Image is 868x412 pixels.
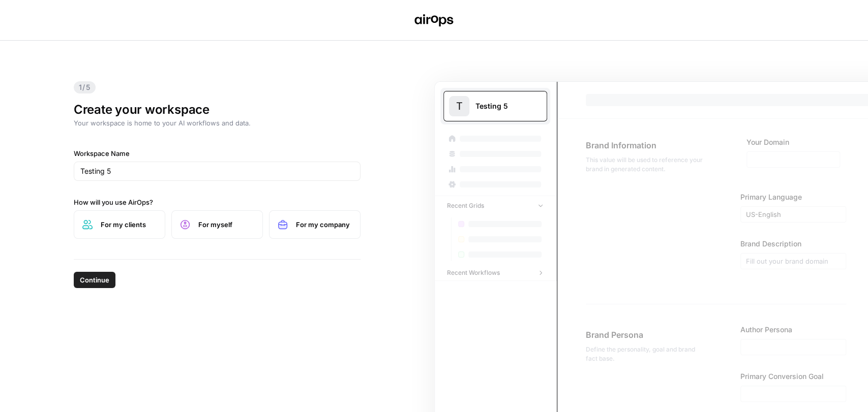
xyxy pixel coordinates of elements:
[456,99,463,113] span: T
[296,219,352,230] span: For my company
[74,197,361,207] label: How will you use AirOps?
[80,166,354,176] input: SpaceOps
[74,81,96,93] span: 1/5
[74,118,361,128] p: Your workspace is home to your AI workflows and data.
[198,219,254,230] span: For myself
[74,102,361,118] h1: Create your workspace
[80,275,109,285] span: Continue
[74,272,115,288] button: Continue
[101,219,157,230] span: For my clients
[74,148,361,159] label: Workspace Name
